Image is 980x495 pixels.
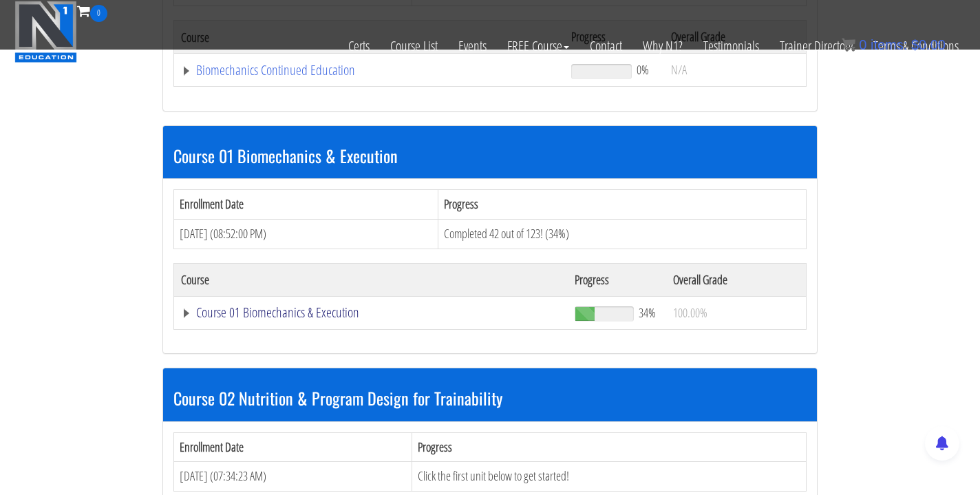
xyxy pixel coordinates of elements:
[438,190,807,220] th: Progress
[637,62,649,77] span: 0%
[412,432,806,462] th: Progress
[412,462,806,492] td: Click the first unit below to get started!
[693,22,769,70] a: Testimonials
[769,22,863,70] a: Trainer Directory
[579,22,632,70] a: Contact
[174,263,568,296] th: Course
[181,306,561,319] a: Course 01 Biomechanics & Execution
[14,1,77,63] img: n1-education
[380,22,448,70] a: Course List
[859,37,866,52] span: 0
[842,37,946,52] a: 0 items: $0.00
[842,38,855,52] img: icon11.png
[174,190,438,220] th: Enrollment Date
[632,22,693,70] a: Why N1?
[174,432,412,462] th: Enrollment Date
[438,219,807,249] td: Completed 42 out of 123! (34%)
[90,5,107,22] span: 0
[911,37,919,52] span: $
[338,22,380,70] a: Certs
[871,37,907,52] span: items:
[174,219,438,249] td: [DATE] (08:52:00 PM)
[448,22,497,70] a: Events
[173,147,807,165] h3: Course 01 Biomechanics & Execution
[666,263,807,296] th: Overall Grade
[666,296,807,329] td: 100.00%
[497,22,579,70] a: FREE Course
[911,37,946,52] bdi: 0.00
[174,462,412,492] td: [DATE] (07:34:23 AM)
[639,305,656,320] span: 34%
[863,22,969,70] a: Terms & Conditions
[568,263,666,296] th: Progress
[77,1,107,20] a: 0
[173,389,807,407] h3: Course 02 Nutrition & Program Design for Trainability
